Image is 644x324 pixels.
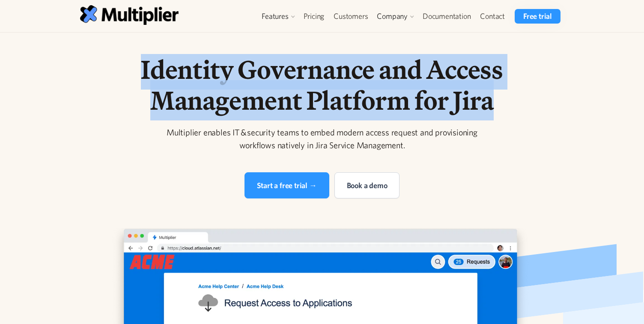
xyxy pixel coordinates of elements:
[373,9,418,24] div: Company
[329,9,373,24] a: Customers
[257,9,298,24] div: Features
[103,54,541,116] h1: Identity Governance and Access Management Platform for Jira
[418,9,475,24] a: Documentation
[158,126,486,152] div: Multiplier enables IT & security teams to embed modern access request and provisioning workflows ...
[377,11,408,21] div: Company
[262,11,288,21] div: Features
[475,9,510,24] a: Contact
[347,180,388,191] div: Book a demo
[299,9,329,24] a: Pricing
[244,172,329,198] a: Start a free trial →
[257,180,317,191] div: Start a free trial →
[515,9,561,24] a: Free trial
[334,172,400,198] a: Book a demo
